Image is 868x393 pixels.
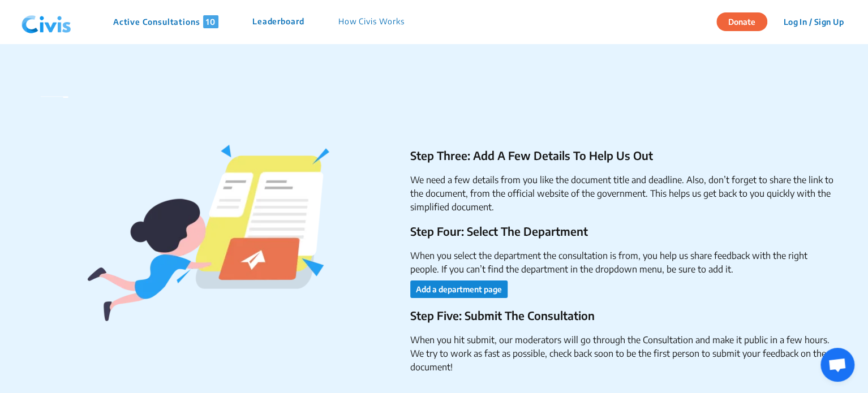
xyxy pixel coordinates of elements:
p: Step Five: Submit The Consultation [410,307,834,324]
img: navlogo.png [17,5,76,39]
p: Active Consultations [113,15,218,28]
li: When you hit submit, our moderators will go through the Consultation and make it public in a few ... [410,333,834,374]
li: We need a few details from you like the document title and deadline. Also, don’t forget to share ... [410,173,834,214]
p: Step Three: Add A Few Details To Help Us Out [410,147,834,164]
li: When you select the department the consultation is from, you help us share feedback with the righ... [410,249,834,276]
span: 10 [203,15,218,28]
button: Donate [716,12,767,31]
button: Log In / Sign Up [776,13,851,31]
button: Add a department page [410,280,508,298]
p: Step Four: Select The Department [410,223,834,240]
p: How Civis Works [338,15,405,28]
a: Donate [716,15,776,27]
div: Open chat [820,348,854,382]
p: Leaderboard [252,15,304,28]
